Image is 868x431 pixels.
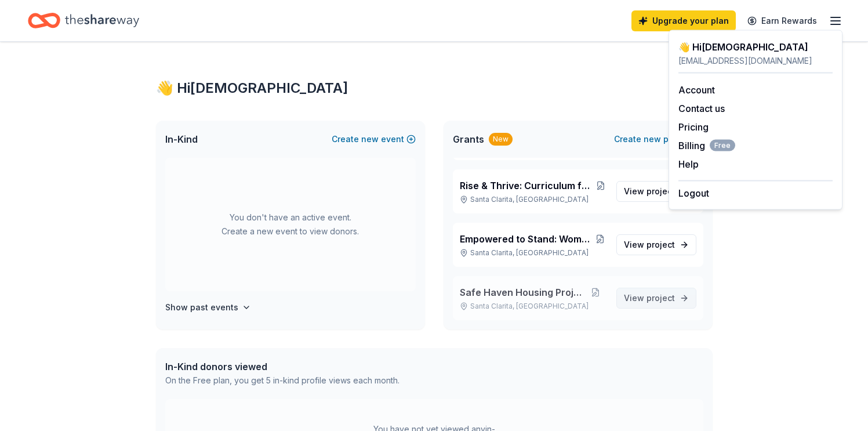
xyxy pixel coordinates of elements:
[614,132,703,146] button: Createnewproject
[616,288,696,309] a: View project
[678,84,715,96] a: Account
[624,238,675,252] span: View
[631,10,736,31] a: Upgrade your plan
[647,186,675,196] span: project
[647,240,675,249] span: project
[624,184,675,198] span: View
[453,132,484,146] span: Grants
[460,248,607,258] p: Santa Clarita, [GEOGRAPHIC_DATA]
[678,139,735,153] button: BillingFree
[678,139,735,153] span: Billing
[165,300,251,314] button: Show past events
[361,132,379,146] span: new
[460,302,607,311] p: Santa Clarita, [GEOGRAPHIC_DATA]
[460,195,607,204] p: Santa Clarita, [GEOGRAPHIC_DATA]
[616,234,696,255] a: View project
[332,132,416,146] button: Createnewevent
[165,158,416,291] div: You don't have an active event. Create a new event to view donors.
[165,360,400,374] div: In-Kind donors viewed
[678,157,699,171] button: Help
[678,186,709,200] button: Logout
[647,293,675,303] span: project
[644,132,661,146] span: new
[460,232,594,246] span: Empowered to Stand: Women’s Leadership Initiative
[678,121,709,133] a: Pricing
[460,285,584,299] span: Safe Haven Housing Project
[165,132,198,146] span: In-Kind
[156,79,713,97] div: 👋 Hi [DEMOGRAPHIC_DATA]
[489,133,513,146] div: New
[624,291,675,305] span: View
[678,40,833,54] div: 👋 Hi [DEMOGRAPHIC_DATA]
[165,374,400,387] div: On the Free plan, you get 5 in-kind profile views each month.
[740,10,824,31] a: Earn Rewards
[460,179,595,193] span: Rise & Thrive: Curriculum for Healing and Empowerment
[710,140,735,151] span: Free
[28,7,139,34] a: Home
[165,300,238,314] h4: Show past events
[678,102,725,115] button: Contact us
[678,54,833,68] div: [EMAIL_ADDRESS][DOMAIN_NAME]
[616,181,696,202] a: View project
